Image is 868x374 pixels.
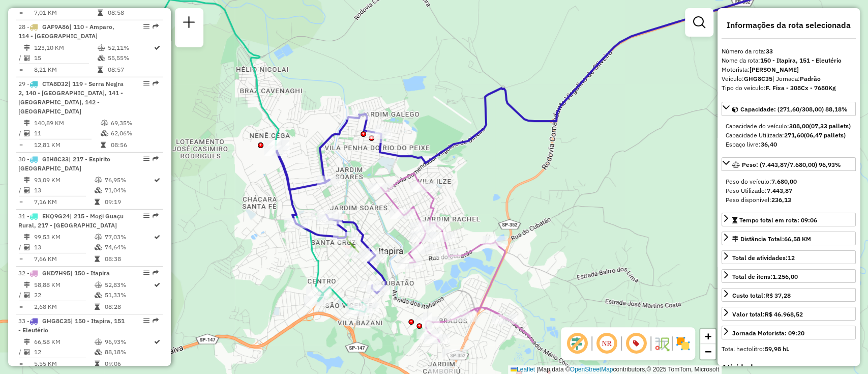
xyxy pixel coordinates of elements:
[24,292,30,298] i: Total de Atividades
[143,156,149,162] em: Opções
[154,339,160,345] i: Rota otimizada
[18,317,125,334] span: 33 -
[42,80,68,88] span: CTA8D32
[24,120,30,126] i: Distância Total
[18,185,23,195] td: /
[570,366,613,373] a: OpenStreetMap
[761,140,777,148] strong: 36,40
[18,80,124,115] span: | 119 - Serra Negra 2, 140 - [GEOGRAPHIC_DATA], 141 - [GEOGRAPHIC_DATA], 142 - [GEOGRAPHIC_DATA]
[739,216,817,224] span: Tempo total em rota: 09:06
[104,197,153,207] td: 09:19
[98,55,105,61] i: % de utilização da cubagem
[18,128,23,138] td: /
[722,269,856,283] a: Total de itens:1.256,00
[18,197,23,207] td: =
[34,43,97,53] td: 123,10 KM
[565,331,589,356] span: Exibir deslocamento
[722,118,856,153] div: Capacidade: (271,60/308,00) 88,18%
[789,122,809,130] strong: 308,00
[104,175,153,185] td: 76,95%
[722,232,856,245] a: Distância Total:66,58 KM
[94,234,102,240] i: % de utilização do peso
[34,302,94,312] td: 2,68 KM
[726,122,852,131] div: Capacidade do veículo:
[94,349,102,355] i: % de utilização da cubagem
[766,47,773,55] strong: 33
[705,330,711,342] span: +
[154,234,160,240] i: Rota otimizada
[750,66,799,73] strong: [PERSON_NAME]
[771,196,791,204] strong: 236,13
[24,282,30,288] i: Distância Total
[34,128,100,138] td: 11
[772,273,798,280] strong: 1.256,00
[732,291,791,300] div: Custo total:
[153,213,159,219] em: Rota exportada
[104,337,153,347] td: 96,93%
[154,45,160,51] i: Rota otimizada
[675,335,691,352] img: Exibir/Ocultar setores
[653,335,670,352] img: Fluxo de ruas
[104,254,153,264] td: 08:38
[107,43,153,53] td: 52,11%
[101,142,106,148] i: Tempo total em rota
[34,280,94,290] td: 58,88 KM
[765,292,791,299] strong: R$ 37,28
[784,235,811,243] span: 66,58 KM
[18,155,110,172] span: | 217 - Espirito [GEOGRAPHIC_DATA]
[722,363,856,372] h4: Atividades
[705,345,711,358] span: −
[34,337,94,347] td: 66,58 KM
[104,280,153,290] td: 52,83%
[153,80,159,87] em: Rota exportada
[18,212,124,229] span: | 215 - Mogi Guaçu Rural, 217 - [GEOGRAPHIC_DATA]
[809,122,851,130] strong: (07,33 pallets)
[143,213,149,219] em: Opções
[726,178,797,185] span: Peso do veículo:
[722,157,856,171] a: Peso: (7.443,87/7.680,00) 96,93%
[760,56,842,64] strong: 150 - Itapira, 151 - Eleutério
[722,288,856,302] a: Custo total:R$ 37,28
[153,23,159,30] em: Rota exportada
[700,329,715,344] a: Zoom in
[34,197,94,207] td: 7,16 KM
[94,304,99,310] i: Tempo total em rota
[722,307,856,321] a: Valor total:R$ 46.968,52
[94,177,102,183] i: % de utilização do peso
[24,177,30,183] i: Distância Total
[153,156,159,162] em: Rota exportada
[110,140,159,150] td: 08:56
[804,131,846,139] strong: (06,47 pallets)
[18,254,23,264] td: =
[18,65,23,75] td: =
[101,130,108,136] i: % de utilização da cubagem
[153,270,159,276] em: Rota exportada
[18,269,110,277] span: 32 -
[107,8,153,18] td: 08:58
[42,317,71,325] span: GHG8C35
[94,187,102,193] i: % de utilização da cubagem
[732,254,795,262] span: Total de atividades:
[767,187,792,194] strong: 7.443,87
[179,12,199,35] a: Nova sessão e pesquisa
[24,349,30,355] i: Total de Atividades
[18,140,23,150] td: =
[722,173,856,209] div: Peso: (7.443,87/7.680,00) 96,93%
[18,242,23,252] td: /
[24,339,30,345] i: Distância Total
[722,65,856,74] div: Motorista:
[34,118,100,128] td: 140,89 KM
[34,53,97,63] td: 15
[42,23,69,31] span: GAF9A86
[732,329,804,338] div: Jornada Motorista: 09:20
[18,317,125,334] span: | 150 - Itapira, 151 - Eleutério
[42,269,70,277] span: GKD7H95
[508,365,722,374] div: Map data © contributors,© 2025 TomTom, Microsoft
[154,282,160,288] i: Rota otimizada
[722,250,856,264] a: Total de atividades:12
[24,244,30,250] i: Total de Atividades
[18,155,110,172] span: 30 -
[153,318,159,324] em: Rota exportada
[18,80,124,115] span: 29 -
[689,12,709,33] a: Exibir filtros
